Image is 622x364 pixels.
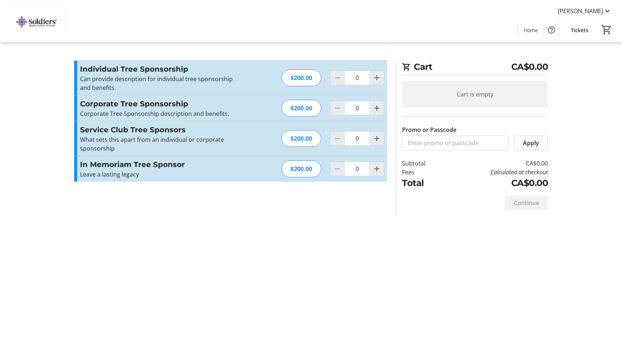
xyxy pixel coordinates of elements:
p: What sets this apart from an individual or corporate sponsorship [80,135,240,153]
button: Increment by one [370,71,384,85]
button: Increment by one [370,162,384,176]
p: Leave a lasting legacy [80,170,240,179]
input: Individual Tree Sponsorship Quantity [344,71,370,85]
img: Orillia Soldiers' Memorial Hospital Foundation's Logo [4,3,69,39]
h3: Service Club Tree Sponsors [80,124,240,135]
h2: Cart [402,60,548,75]
h3: Individual Tree Sponsorship [80,64,240,75]
td: Fees [402,168,444,177]
span: Tickets [571,26,588,34]
td: Subtotal [402,159,444,168]
button: Increment by one [370,132,384,145]
button: Cart [600,23,613,36]
label: Promo or Passcode [402,125,456,134]
td: CA$0.00 [444,177,548,190]
div: $200.00 [281,160,321,177]
input: Enter promo or passcode [402,136,508,150]
input: Service Club Tree Sponsors Quantity [344,131,370,146]
span: [PERSON_NAME] [558,7,603,15]
td: Calculated at checkout [444,168,548,177]
input: Corporate Tree Sponsorship Quantity [344,101,370,115]
h3: In Memoriam Tree Sponsor [80,159,240,170]
td: Total [402,177,444,190]
span: CA$0.00 [511,60,548,73]
a: Tickets [565,23,594,37]
div: $200.00 [281,100,321,117]
span: Home [524,26,538,34]
input: In Memoriam Tree Sponsor Quantity [344,162,370,176]
a: Home [518,23,544,37]
div: $200.00 [281,69,321,86]
button: Help [544,23,559,37]
button: Increment by one [370,101,384,115]
button: [PERSON_NAME] [552,5,618,17]
p: Corporate Tree Sponsorship description and benefits. [80,109,240,118]
p: Can provide description for individual tree sponsorship and benefits. [80,75,240,92]
button: Apply [514,136,548,150]
td: CA$0.00 [444,159,548,168]
h3: Corporate Tree Sponsorship [80,98,240,109]
span: Apply [523,139,539,147]
div: Cart is empty [402,81,548,107]
div: $200.00 [281,130,321,147]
